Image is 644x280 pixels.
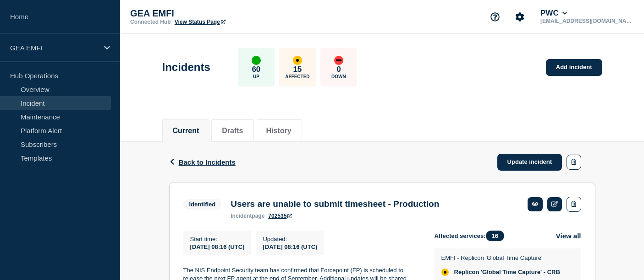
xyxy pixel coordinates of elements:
[130,8,314,19] p: GEA EMFI
[263,236,317,242] p: Updated :
[183,199,222,210] span: Identified
[293,65,302,74] p: 15
[190,236,245,242] p: Start time :
[266,127,292,135] button: History
[10,44,98,52] p: GEA EMFI
[222,127,243,135] button: Drafts
[510,7,529,27] button: Account settings
[546,59,602,76] a: Add incident
[263,242,317,250] div: [DATE] 08:16 (UTC)
[497,154,562,171] a: Update incident
[231,213,252,219] span: incident
[252,65,260,74] p: 60
[231,199,439,209] h3: Users are unable to submit timesheet - Production
[336,65,341,74] p: 0
[253,74,259,79] p: Up
[331,74,346,79] p: Down
[190,243,245,250] span: [DATE] 08:16 (UTC)
[173,127,199,135] button: Current
[435,231,509,241] span: Affected services:
[441,269,449,276] div: affected
[169,158,236,166] button: Back to Incidents
[334,56,343,65] div: down
[252,56,261,65] div: up
[162,61,210,74] h1: Incidents
[179,158,236,166] span: Back to Incidents
[285,74,309,79] p: Affected
[486,231,504,241] span: 16
[268,213,292,219] a: 702535
[441,254,572,261] p: EMFI - Replicon 'Global Time Capture'
[485,7,505,27] button: Support
[556,231,581,241] button: View all
[454,269,560,276] span: Replicon 'Global Time Capture' - CRB
[539,9,569,18] button: PWC
[130,19,171,25] p: Connected Hub
[231,213,264,219] p: page
[293,56,302,65] div: affected
[539,18,634,24] p: [EMAIL_ADDRESS][DOMAIN_NAME]
[175,19,226,25] a: View Status Page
